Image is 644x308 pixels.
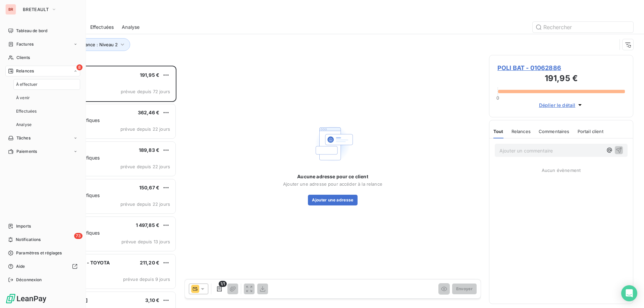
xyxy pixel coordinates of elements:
[123,276,170,282] span: prévue depuis 9 jours
[136,222,160,228] span: 1 497,85 €
[452,284,477,294] button: Envoyer
[16,135,31,141] span: Tâches
[5,293,47,304] img: Logo LeanPay
[16,148,37,155] span: Paiements
[145,297,159,303] span: 3,10 €
[140,72,159,78] span: 191,95 €
[16,223,31,229] span: Imports
[578,129,603,134] span: Portail client
[497,72,625,86] h3: 191,95 €
[16,108,37,114] span: Effectuées
[5,261,80,272] a: Aide
[297,173,368,180] span: Aucune adresse pour ce client
[121,239,170,244] span: prévue depuis 13 jours
[219,281,227,287] span: 1/1
[74,233,83,239] span: 73
[139,147,159,153] span: 189,83 €
[16,41,34,47] span: Factures
[16,55,30,61] span: Clients
[120,164,170,169] span: prévue depuis 22 jours
[122,24,140,30] span: Analyse
[16,250,62,256] span: Paramètres et réglages
[16,28,47,34] span: Tableau de bord
[283,181,382,187] span: Ajouter une adresse pour accéder à la relance
[16,237,41,243] span: Notifications
[621,285,637,301] div: Open Intercom Messenger
[542,168,581,173] span: Aucun évènement
[308,195,357,205] button: Ajouter une adresse
[16,81,38,87] span: À effectuer
[120,126,170,132] span: prévue depuis 22 jours
[16,122,32,128] span: Analyse
[120,201,170,207] span: prévue depuis 22 jours
[16,263,25,269] span: Aide
[496,95,499,101] span: 0
[76,64,83,70] span: 8
[16,68,34,74] span: Relances
[537,101,586,109] button: Déplier le détail
[493,129,503,134] span: Tout
[497,63,625,72] span: POLI BAT - 01062886
[16,95,30,101] span: À venir
[140,260,159,265] span: 211,20 €
[16,277,42,283] span: Déconnexion
[539,129,570,134] span: Commentaires
[139,185,159,190] span: 150,67 €
[533,22,633,33] input: Rechercher
[512,129,531,134] span: Relances
[23,7,49,12] span: BRETEAULT
[311,122,354,165] img: Empty state
[90,24,114,30] span: Effectuées
[121,89,170,94] span: prévue depuis 72 jours
[138,110,159,115] span: 362,46 €
[5,4,16,15] div: BR
[539,102,576,109] span: Déplier le détail
[32,66,176,308] div: grid
[48,38,130,51] button: Niveau de relance : Niveau 2
[57,42,118,47] span: Niveau de relance : Niveau 2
